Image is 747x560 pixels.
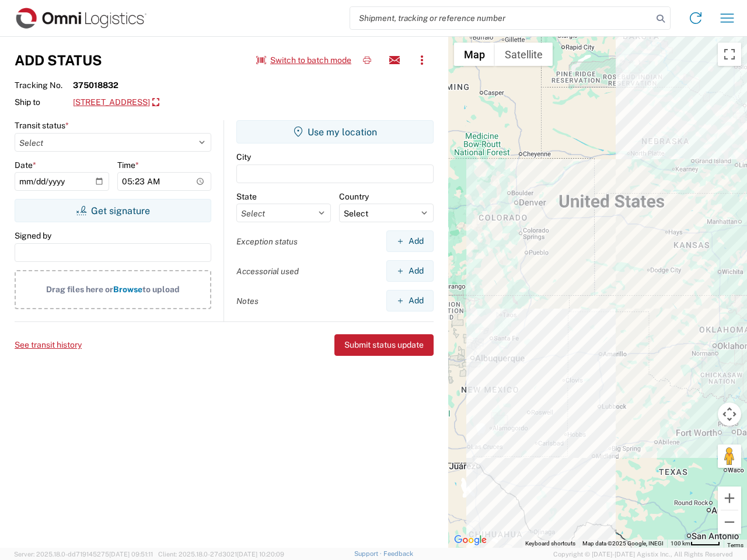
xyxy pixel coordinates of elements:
label: Exception status [236,236,298,247]
span: Browse [113,285,142,294]
a: Feedback [383,550,413,557]
button: Submit status update [334,334,434,356]
input: Shipment, tracking or reference number [350,7,652,29]
span: Server: 2025.18.0-dd719145275 [14,551,153,558]
button: Get signature [15,199,211,222]
strong: 375018832 [73,80,118,90]
span: Client: 2025.18.0-27d3021 [158,551,284,558]
button: Drag Pegman onto the map to open Street View [718,444,741,468]
a: Support [354,550,383,557]
a: Terms [727,542,743,548]
span: Tracking No. [15,80,73,90]
span: Drag files here or [46,285,113,294]
button: Add [386,260,434,282]
a: [STREET_ADDRESS] [73,93,159,113]
button: Map camera controls [718,402,741,426]
button: Map Scale: 100 km per 47 pixels [667,540,724,548]
button: Zoom in [718,487,741,510]
label: Accessorial used [236,266,299,276]
label: State [236,191,257,202]
label: Signed by [15,230,51,241]
label: Time [117,160,139,170]
span: [DATE] 09:51:11 [109,551,153,558]
span: to upload [142,285,180,294]
img: Google [451,533,490,548]
button: Switch to batch mode [256,51,351,70]
button: Use my location [236,120,434,143]
button: See transit history [15,335,82,355]
h3: Add Status [15,52,102,69]
button: Keyboard shortcuts [525,540,575,548]
button: Add [386,230,434,252]
label: Notes [236,296,259,306]
button: Zoom out [718,510,741,534]
button: Toggle fullscreen view [718,43,741,66]
span: Copyright © [DATE]-[DATE] Agistix Inc., All Rights Reserved [553,549,733,559]
span: 100 km [671,540,690,547]
span: Map data ©2025 Google, INEGI [582,540,664,547]
button: Show satellite imagery [495,43,553,66]
button: Show street map [454,43,495,66]
label: Transit status [15,120,69,131]
label: Date [15,160,36,170]
span: Ship to [15,97,73,107]
button: Add [386,290,434,311]
label: Country [339,191,369,202]
label: City [236,152,251,162]
span: [DATE] 10:20:09 [237,551,284,558]
a: Open this area in Google Maps (opens a new window) [451,533,490,548]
